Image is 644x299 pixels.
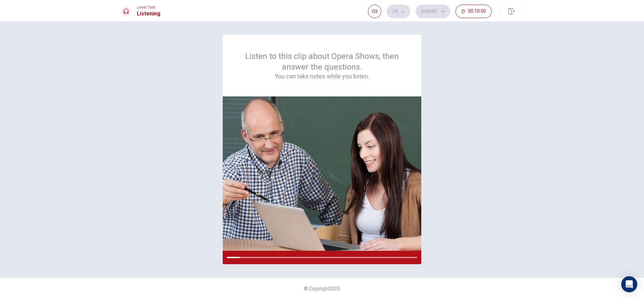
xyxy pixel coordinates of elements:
img: passage image [223,96,421,251]
button: 00:10:00 [455,5,492,18]
h1: Listening [137,10,160,18]
span: © Copyright 2025 [304,286,340,291]
span: 00:10:00 [468,9,486,14]
span: Level Test [137,5,160,10]
div: Listen to this clip about Opera Shows, then answer the questions. [239,51,405,80]
div: Open Intercom Messenger [621,276,637,292]
h4: You can take notes while you listen. [239,72,405,80]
